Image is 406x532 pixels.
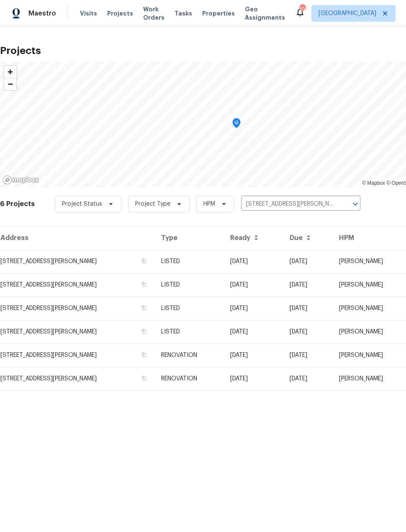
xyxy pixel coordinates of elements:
a: Mapbox homepage [3,175,39,185]
div: Map marker [232,118,241,131]
th: Due [283,226,332,250]
td: [DATE] [224,297,283,320]
span: Tasks [175,10,192,16]
th: Type [154,226,223,250]
button: Copy Address [140,351,148,359]
span: Properties [202,9,235,18]
td: [DATE] [283,297,332,320]
td: [DATE] [283,250,332,273]
div: 10 [299,5,305,13]
td: [DATE] [224,273,283,297]
span: Project Status [62,200,102,208]
button: Copy Address [140,304,148,312]
span: HPM [203,200,215,208]
span: Projects [107,9,133,18]
td: [DATE] [283,273,332,297]
button: Copy Address [140,257,148,265]
span: Zoom out [4,78,16,90]
button: Zoom out [4,78,16,90]
td: [DATE] [283,343,332,367]
button: Copy Address [140,281,148,288]
span: Maestro [28,9,56,18]
th: Ready [224,226,283,250]
a: Mapbox [362,180,385,186]
input: Search projects [241,198,337,211]
span: Work Orders [143,5,164,22]
span: [GEOGRAPHIC_DATA] [319,9,376,18]
td: Acq COE 2025-06-03T00:00:00.000Z [224,343,283,367]
td: LISTED [154,273,223,297]
td: Acq COE 2025-06-03T00:00:00.000Z [224,367,283,390]
td: [DATE] [224,250,283,273]
button: Copy Address [140,374,148,382]
button: Zoom in [4,66,16,78]
td: LISTED [154,320,223,343]
td: [DATE] [224,320,283,343]
span: Visits [80,9,97,18]
button: Copy Address [140,328,148,335]
td: RENOVATION [154,367,223,390]
td: [DATE] [283,320,332,343]
td: LISTED [154,297,223,320]
td: RENOVATION [154,343,223,367]
span: Project Type [135,200,170,208]
td: [DATE] [283,367,332,390]
td: LISTED [154,250,223,273]
span: Geo Assignments [245,5,285,22]
button: Open [349,198,361,210]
